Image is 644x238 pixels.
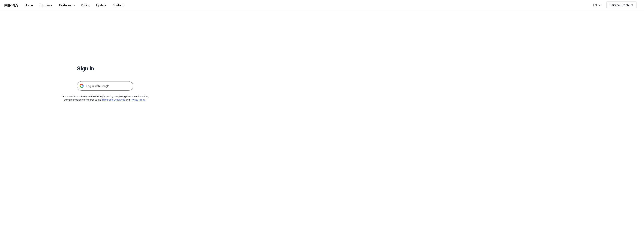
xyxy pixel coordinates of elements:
[77,81,133,91] img: 구글 로그인 버튼
[55,2,78,9] button: Features
[109,2,127,9] button: Contact
[592,3,597,7] div: EN
[77,64,133,72] h1: Sign in
[606,1,636,9] button: Service Brochure
[589,1,603,9] button: EN
[131,98,145,101] a: Privacy Policy
[58,3,72,8] div: Features
[62,95,149,101] div: An account is created upon the first login, and by completing the account creation, they are cons...
[102,98,125,101] a: Terms and Conditions
[78,2,93,9] button: Pricing
[36,2,55,9] button: Introduce
[22,2,36,9] button: Home
[93,2,109,9] button: Update
[5,4,18,7] img: logo
[93,0,109,10] a: Update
